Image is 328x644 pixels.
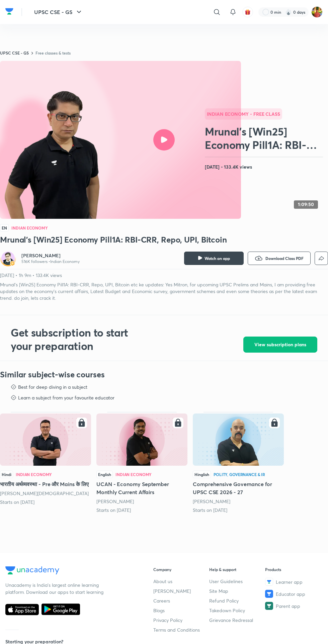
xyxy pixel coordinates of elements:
[311,6,323,18] img: Pramod Chaudhari
[265,590,273,598] img: Educator app
[96,412,187,514] div: UCAN - Economy September Monthly Current Affairs
[1,252,15,265] img: Avatar
[265,256,304,261] span: Download Class PDF
[193,412,284,514] div: Comprehensive Governance for UPSC CSE 2026 - 27
[4,418,87,428] div: right
[214,472,265,476] div: Polity, Governance & IR
[96,498,134,504] a: [PERSON_NAME]
[5,566,59,574] img: Company Logo
[96,480,187,496] h5: UCAN - Economy September Monthly Current Affairs
[153,587,209,594] a: [PERSON_NAME]
[18,384,87,390] p: Best for deep diving in a subject
[193,480,284,496] h5: Comprehensive Governance for UPSC CSE 2026 - 27
[276,578,303,585] span: Learner app
[265,578,321,586] a: Learner app
[285,9,292,15] img: streak
[245,9,251,15] img: avatar
[11,226,48,230] h4: Indian Economy
[153,566,209,572] h6: Company
[209,597,265,604] a: Refund Policy
[205,163,325,171] h4: [DATE] • 133.4K views
[10,261,15,266] img: badge
[100,418,183,428] div: right
[193,498,284,505] div: Dr Sidharth Arora
[96,471,113,478] span: English
[248,252,311,265] button: Download Class PDF
[242,7,253,17] button: avatar
[193,498,230,504] a: [PERSON_NAME]
[21,252,80,259] a: [PERSON_NAME]
[209,587,265,594] a: Site Map
[204,256,230,261] span: Watch on app
[209,607,265,614] a: Takedown Policy
[276,603,300,610] span: Parent app
[209,578,265,585] a: User Guidelines
[209,566,265,572] h6: Help & support
[115,472,152,476] div: Indian Economy
[18,394,114,401] p: Learn a subject from your favourite educator
[243,337,317,353] button: View subscription plans
[35,50,71,56] a: Free classes & tests
[153,597,209,604] a: Careers
[265,578,273,586] img: Learner app
[153,626,209,633] a: Terms and Conditions
[193,507,284,514] div: Starts on 6th Sep
[205,125,325,152] h2: Mrunal’s [Win25] Economy Pill1A: RBI-CRR, Repo, UPI, Bitcoin
[153,597,170,604] span: Careers
[153,617,209,624] a: Privacy Policy
[265,602,321,610] a: Parent app
[5,581,106,595] p: Unacademy is India’s largest online learning platform. Download our apps to start learning
[276,590,305,597] span: Educator app
[96,507,187,514] div: Starts on 5th Sep
[5,566,135,576] a: Company Logo
[193,471,211,478] span: Hinglish
[209,617,265,624] a: Grievance Redressal
[5,6,13,16] img: Company Logo
[96,498,187,505] div: Shyam Shankar Kaggod
[184,252,244,265] button: Watch on app
[254,341,306,348] span: View subscription plans
[265,590,321,598] a: Educator app
[153,607,209,614] a: Blogs
[265,602,273,610] img: Parent app
[265,566,321,572] h6: Products
[16,472,52,476] div: Indian Economy
[153,578,209,585] a: About us
[197,418,280,428] div: right
[11,326,148,353] h2: Get subscription to start your preparation
[30,5,87,19] button: UPSC CSE - GS
[21,259,80,264] p: 516K followers • Indian Economy
[5,6,13,18] a: Company Logo
[298,202,314,207] h4: 1:09:50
